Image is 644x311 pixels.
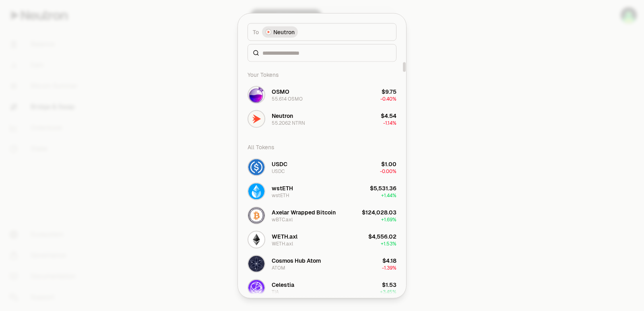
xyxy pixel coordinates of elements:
img: TIA Logo [248,280,264,296]
div: OSMO [272,87,289,95]
img: OSMO Logo [248,87,264,103]
div: $1.53 [382,280,396,288]
div: wstETH [272,184,293,192]
img: Neutron Logo [266,29,271,34]
div: wstETH [272,192,289,198]
span: -1.14% [383,119,396,126]
div: wBTC.axl [272,216,293,222]
img: NTRN Logo [248,111,264,127]
img: USDC Logo [248,159,264,175]
img: wstETH Logo [248,183,264,199]
div: All Tokens [243,139,401,155]
span: + 1.53% [381,240,396,247]
div: $4.54 [381,111,396,119]
div: Cosmos Hub Atom [272,256,321,264]
span: + 1.44% [381,192,396,198]
div: 55.614 OSMO [272,95,303,102]
img: WETH.axl Logo [248,231,264,247]
div: $1.00 [381,160,396,168]
button: wstETH LogowstETHwstETH$5,531.36+1.44% [243,179,401,203]
img: wBTC.axl Logo [248,207,264,223]
div: USDC [272,168,285,174]
div: Axelar Wrapped Bitcoin [272,208,336,216]
button: USDC LogoUSDCUSDC$1.00-0.00% [243,155,401,179]
div: Your Tokens [243,66,401,82]
div: TIA [272,288,279,295]
span: -0.00% [380,168,396,174]
div: WETH.axl [272,232,297,240]
div: $124,028.03 [362,208,396,216]
button: ToNeutron LogoNeutron [248,23,396,41]
img: ATOM Logo [248,255,264,272]
button: ATOM LogoCosmos Hub AtomATOM$4.18-1.39% [243,251,401,276]
button: TIA LogoCelestiaTIA$1.53+3.45% [243,276,401,300]
span: + 1.69% [381,216,396,222]
span: To [253,28,259,36]
div: $5,531.36 [370,184,396,192]
div: $9.75 [382,87,396,95]
span: + 3.45% [380,288,396,295]
div: $4,556.02 [368,232,396,240]
div: ATOM [272,264,285,271]
button: wBTC.axl LogoAxelar Wrapped BitcoinwBTC.axl$124,028.03+1.69% [243,203,401,227]
button: NTRN LogoNeutron55.2062 NTRN$4.54-1.14% [243,107,401,131]
span: -0.40% [380,95,396,102]
div: Neutron [272,111,293,119]
div: USDC [272,160,287,168]
span: -1.39% [382,264,396,271]
div: 55.2062 NTRN [272,119,305,126]
div: $4.18 [382,256,396,264]
button: OSMO LogoOSMO55.614 OSMO$9.75-0.40% [243,82,401,107]
span: Neutron [273,28,295,36]
div: Celestia [272,280,294,288]
button: WETH.axl LogoWETH.axlWETH.axl$4,556.02+1.53% [243,227,401,251]
div: WETH.axl [272,240,293,247]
